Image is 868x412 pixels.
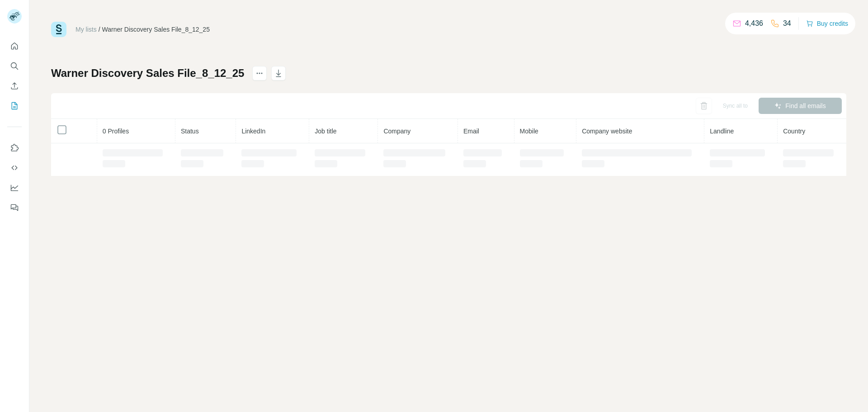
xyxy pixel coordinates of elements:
[7,160,22,176] button: Use Surfe API
[745,18,763,29] p: 4,436
[75,26,97,33] a: My lists
[102,25,210,34] div: Warner Discovery Sales File_8_12_25
[7,38,22,54] button: Quick start
[51,22,66,37] img: Surfe Logo
[103,128,129,135] span: 0 Profiles
[806,17,848,30] button: Buy credits
[582,128,632,135] span: Company website
[7,180,22,196] button: Dashboard
[783,128,805,135] span: Country
[181,128,199,135] span: Status
[7,78,22,94] button: Enrich CSV
[315,128,336,135] span: Job title
[7,140,22,156] button: Use Surfe on LinkedIn
[99,25,100,34] li: /
[7,98,22,114] button: My lists
[252,66,267,81] button: actions
[7,199,22,216] button: Feedback
[463,128,479,135] span: Email
[783,18,791,29] p: 34
[7,58,22,74] button: Search
[710,128,734,135] span: Landline
[241,128,265,135] span: LinkedIn
[520,128,538,135] span: Mobile
[51,66,244,81] h1: Warner Discovery Sales File_8_12_25
[383,128,410,135] span: Company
